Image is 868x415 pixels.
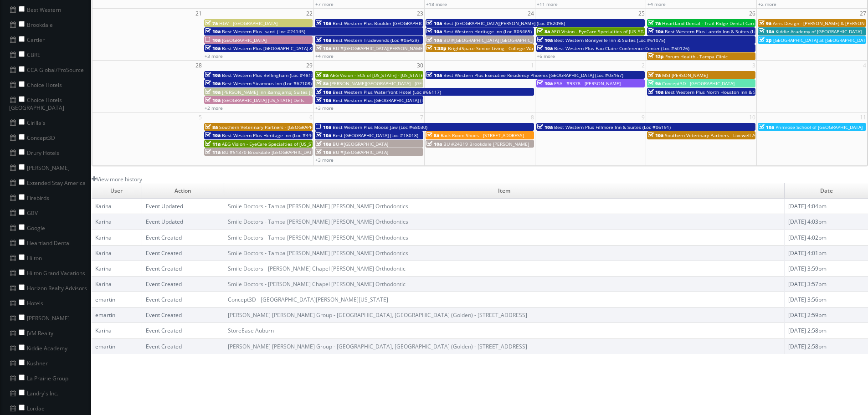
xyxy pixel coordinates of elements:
[92,199,142,214] td: Karina
[554,37,665,43] span: Best Western Bonnyville Inn & Suites (Loc #61075)
[785,214,868,230] td: [DATE] 4:03pm
[205,45,221,51] span: 10a
[759,28,774,35] span: 10a
[537,53,555,59] a: +6 more
[333,97,448,103] span: Best Western Plus [GEOGRAPHIC_DATA] (Loc #50153)
[665,89,796,95] span: Best Western Plus North Houston Inn & Suites (Loc #44475)
[205,37,221,43] span: 10a
[648,80,661,87] span: 9a
[316,37,331,43] span: 10a
[92,214,142,230] td: Karina
[662,72,708,78] span: MSI [PERSON_NAME]
[316,45,331,51] span: 10a
[205,72,221,78] span: 10a
[228,343,527,350] a: [PERSON_NAME] [PERSON_NAME] Group - [GEOGRAPHIC_DATA], [GEOGRAPHIC_DATA] (Golden) - [STREET_ADDRESS]
[316,89,331,95] span: 10a
[222,149,316,155] span: BU #51370 Brookdale [GEOGRAPHIC_DATA]
[333,89,441,95] span: Best Western Plus Waterfront Hotel (Loc #66117)
[142,292,224,307] td: Event Created
[142,277,224,292] td: Event Created
[333,45,424,51] span: BU #[GEOGRAPHIC_DATA][PERSON_NAME]
[527,9,535,18] span: 24
[142,230,224,245] td: Event Created
[785,307,868,323] td: [DATE] 2:59pm
[222,72,318,78] span: Best Western Plus Bellingham (Loc #48188)
[305,9,313,18] span: 22
[92,175,142,183] a: View more history
[530,113,535,122] span: 8
[537,1,558,7] a: +11 more
[228,234,408,241] a: Smile Doctors - Tampa [PERSON_NAME] [PERSON_NAME] Orthodontics
[448,45,537,51] span: BrightSpace Senior Living - College Walk
[205,53,223,59] a: +3 more
[785,323,868,338] td: [DATE] 2:58pm
[759,124,774,130] span: 10a
[443,141,529,147] span: BU #24319 Brookdale [PERSON_NAME]
[224,183,785,199] td: Item
[554,80,621,87] span: ESA - #9378 - [PERSON_NAME]
[142,261,224,276] td: Event Created
[426,20,442,26] span: 10a
[333,124,427,130] span: Best Western Plus Moose Jaw (Loc #68030)
[142,307,224,323] td: Event Created
[205,80,221,87] span: 10a
[416,61,424,70] span: 30
[785,230,868,245] td: [DATE] 4:02pm
[92,261,142,276] td: Karina
[426,37,442,43] span: 10a
[785,292,868,307] td: [DATE] 3:56pm
[316,20,331,26] span: 10a
[142,245,224,261] td: Event Created
[426,132,439,138] span: 8a
[92,338,142,354] td: emartin
[641,61,646,70] span: 2
[142,214,224,230] td: Event Updated
[426,72,442,78] span: 10a
[641,113,646,122] span: 9
[785,245,868,261] td: [DATE] 4:01pm
[530,61,535,70] span: 1
[648,132,663,138] span: 10a
[92,323,142,338] td: Karina
[222,132,321,138] span: Best Western Plus Heritage Inn (Loc #44463)
[759,20,771,26] span: 9a
[205,97,221,103] span: 10a
[758,1,776,7] a: +2 more
[759,37,772,43] span: 2p
[92,292,142,307] td: emartin
[537,45,553,51] span: 10a
[419,113,424,122] span: 7
[426,141,442,147] span: 10a
[315,53,334,59] a: +4 more
[785,261,868,276] td: [DATE] 3:59pm
[333,37,419,43] span: Best Western Tradewinds (Loc #05429)
[222,97,304,103] span: [GEOGRAPHIC_DATA] [US_STATE] Dells
[228,249,408,257] a: Smile Doctors - Tampa [PERSON_NAME] [PERSON_NAME] Orthodontics
[315,157,334,163] a: +3 more
[92,230,142,245] td: Karina
[776,124,863,130] span: Primrose School of [GEOGRAPHIC_DATA]
[308,113,313,122] span: 6
[316,132,331,138] span: 10a
[537,37,553,43] span: 10a
[228,202,408,210] a: Smile Doctors - Tampa [PERSON_NAME] [PERSON_NAME] Orthodontics
[648,53,664,60] span: 12p
[665,132,847,138] span: Southern Veterinary Partners - Livewell Animal Urgent Care of [GEOGRAPHIC_DATA]
[205,132,221,138] span: 10a
[785,199,868,214] td: [DATE] 4:04pm
[205,89,221,95] span: 10a
[785,277,868,292] td: [DATE] 3:57pm
[333,149,388,155] span: BU #[GEOGRAPHIC_DATA]
[862,61,867,70] span: 4
[228,311,527,319] a: [PERSON_NAME] [PERSON_NAME] Group - [GEOGRAPHIC_DATA], [GEOGRAPHIC_DATA] (Golden) - [STREET_ADDRESS]
[222,89,345,95] span: [PERSON_NAME] Inn &amp;amp; Suites [PERSON_NAME]
[316,97,331,103] span: 10a
[443,28,532,35] span: Best Western Heritage Inn (Loc #05465)
[92,277,142,292] td: Karina
[222,37,267,43] span: [GEOGRAPHIC_DATA]
[662,20,755,26] span: Heartland Dental - Trail Ridge Dental Care
[665,53,728,60] span: Forum Health - Tampa Clinic
[333,20,467,26] span: Best Western Plus Boulder [GEOGRAPHIC_DATA] (Loc #06179)
[228,296,388,303] a: Concept3D - [GEOGRAPHIC_DATA][PERSON_NAME][US_STATE]
[316,72,329,78] span: 8a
